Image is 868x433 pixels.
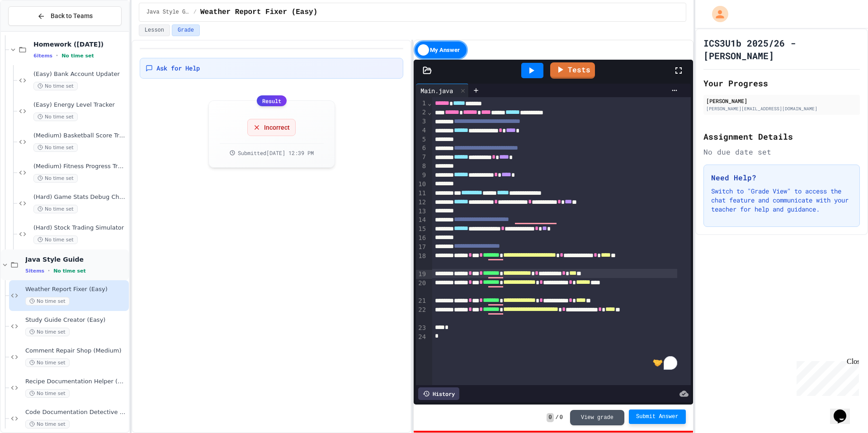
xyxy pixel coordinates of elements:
span: Fold line [427,99,432,107]
div: 2 [416,108,427,117]
span: No time set [33,113,78,121]
span: 0 [547,413,553,422]
div: 12 [416,198,427,207]
button: Grade [172,24,200,36]
p: Switch to "Grade View" to access the chat feature and communicate with your teacher for help and ... [711,187,852,214]
div: 21 [416,297,427,306]
span: Fold line [427,108,432,116]
h3: Need Help? [711,172,852,183]
div: 16 [416,234,427,243]
a: Tests [550,62,595,79]
span: Java Style Guide [146,9,190,16]
div: Chat with us now!Close [4,4,62,57]
div: History [418,387,459,400]
span: No time set [33,235,78,244]
span: Recipe Documentation Helper (Medium) [25,378,127,386]
span: No time set [25,358,70,367]
span: Incorrect [264,123,290,132]
span: No time set [53,268,86,274]
span: Weather Report Fixer (Easy) [25,286,127,293]
span: Submit Answer [636,413,679,420]
div: 13 [416,207,427,216]
span: • [56,52,58,59]
div: [PERSON_NAME] [706,97,857,105]
span: Back to Teams [51,11,93,21]
span: No time set [61,53,94,59]
div: 6 [416,144,427,153]
span: No time set [25,420,70,428]
div: My Account [703,4,731,24]
span: 0 [560,414,563,421]
div: 4 [416,126,427,135]
span: Ask for Help [156,64,200,73]
span: Study Guide Creator (Easy) [25,316,127,324]
div: 9 [416,171,427,180]
span: Java Style Guide [25,255,127,264]
span: Homework ([DATE]) [33,40,127,48]
div: 22 [416,306,427,324]
span: No time set [33,205,78,213]
button: Lesson [139,24,170,36]
div: 19 [416,270,427,279]
span: No time set [25,297,70,306]
iframe: chat widget [830,397,859,424]
button: Back to Teams [8,6,122,26]
span: Comment Repair Shop (Medium) [25,347,127,355]
button: Submit Answer [629,409,686,424]
div: To enrich screen reader interactions, please activate Accessibility in Grammarly extension settings [432,97,691,385]
span: • [48,267,50,274]
h1: ICS3U1b 2025/26 - [PERSON_NAME] [703,37,860,62]
div: 14 [416,216,427,225]
span: 6 items [33,53,52,59]
div: 24 [416,333,427,342]
span: (Easy) Energy Level Tracker [33,101,127,109]
span: / [556,414,559,421]
div: 17 [416,243,427,252]
div: Main.java [416,86,458,95]
span: (Medium) Basketball Score Tracker [33,132,127,140]
span: (Medium) Fitness Progress Tracker [33,163,127,170]
div: No due date set [703,146,860,157]
div: 10 [416,180,427,189]
span: (Hard) Game Stats Debug Challenge [33,193,127,201]
span: Weather Report Fixer (Easy) [200,7,317,18]
div: Result [257,95,287,106]
h2: Your Progress [703,77,860,89]
div: 1 [416,99,427,108]
span: No time set [25,389,70,398]
div: 15 [416,225,427,234]
span: No time set [33,82,78,90]
span: No time set [33,174,78,183]
span: (Easy) Bank Account Updater [33,71,127,78]
span: Code Documentation Detective (Hard) [25,409,127,416]
span: No time set [33,143,78,152]
div: Main.java [416,84,469,97]
button: View grade [570,410,624,425]
div: 23 [416,324,427,333]
div: 20 [416,279,427,297]
span: 5 items [25,268,44,274]
span: / [193,9,197,16]
span: (Hard) Stock Trading Simulator [33,224,127,232]
div: 7 [416,153,427,162]
div: 8 [416,162,427,171]
div: [PERSON_NAME][EMAIL_ADDRESS][DOMAIN_NAME] [706,105,857,112]
div: 3 [416,117,427,126]
span: No time set [25,328,70,336]
h2: Assignment Details [703,130,860,143]
div: 11 [416,189,427,198]
iframe: chat widget [793,358,859,396]
div: 18 [416,252,427,270]
div: 5 [416,135,427,144]
span: Submitted [DATE] 12:39 PM [238,149,314,156]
